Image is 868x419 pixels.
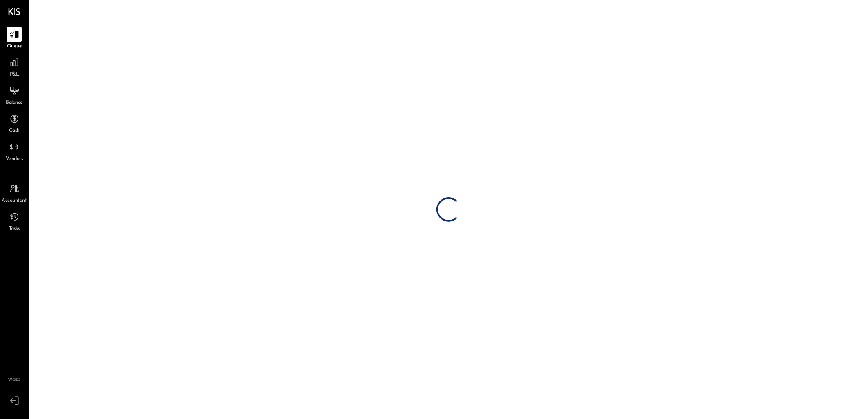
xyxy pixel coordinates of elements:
span: Balance [6,99,23,107]
a: Tasks [0,209,28,233]
a: Queue [0,27,28,50]
a: P&L [0,55,28,78]
span: Tasks [9,225,20,233]
span: Accountant [2,197,27,205]
a: Accountant [0,181,28,205]
a: Balance [0,83,28,107]
span: Vendors [6,156,23,163]
span: Queue [7,43,22,50]
span: Cash [9,127,20,135]
span: P&L [10,71,19,78]
a: Vendors [0,139,28,163]
a: Cash [0,111,28,135]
